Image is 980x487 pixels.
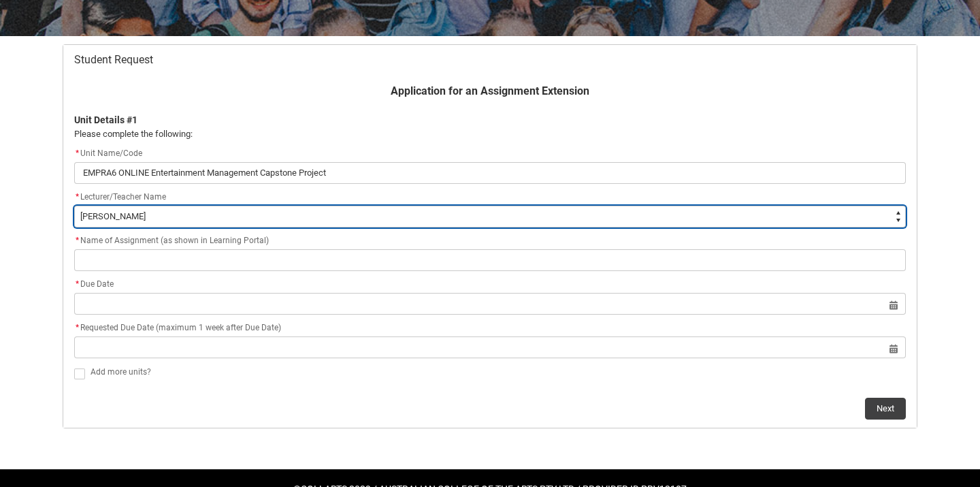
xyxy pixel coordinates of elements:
[76,323,79,332] abbr: required
[91,367,151,377] span: Add more units?
[74,127,906,141] p: Please complete the following:
[74,236,269,245] span: Name of Assignment (as shown in Learning Portal)
[74,323,281,332] span: Requested Due Date (maximum 1 week after Due Date)
[865,398,906,420] button: Next
[74,114,137,125] b: Unit Details #1
[74,148,142,158] span: Unit Name/Code
[76,192,79,202] abbr: required
[74,279,114,289] span: Due Date
[63,44,917,428] article: Redu_Student_Request flow
[76,148,79,158] abbr: required
[74,53,153,67] span: Student Request
[80,192,166,202] span: Lecturer/Teacher Name
[76,236,79,245] abbr: required
[391,84,589,97] b: Application for an Assignment Extension
[76,279,79,289] abbr: required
